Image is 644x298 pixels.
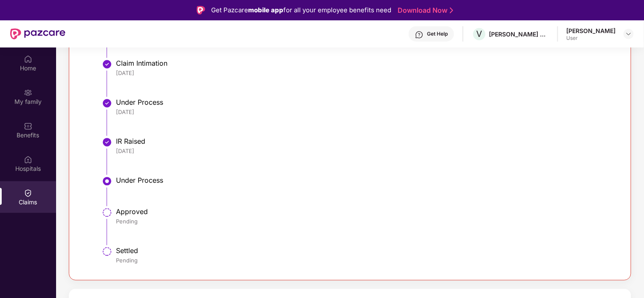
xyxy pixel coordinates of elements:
div: [DATE] [116,109,612,116]
div: IR Raised [116,137,612,146]
img: svg+xml;base64,PHN2ZyB3aWR0aD0iMjAiIGhlaWdodD0iMjAiIHZpZXdCb3g9IjAgMCAyMCAyMCIgZmlsbD0ibm9uZSIgeG... [24,89,32,97]
img: New Pazcare Logo [10,28,65,39]
div: User [567,35,616,42]
div: [PERSON_NAME] [567,27,616,35]
img: svg+xml;base64,PHN2ZyBpZD0iQ2xhaW0iIHhtbG5zPSJodHRwOi8vd3d3LnczLm9yZy8yMDAwL3N2ZyIgd2lkdGg9IjIwIi... [24,189,32,198]
a: Download Now [398,6,451,15]
div: Under Process [116,98,612,107]
img: svg+xml;base64,PHN2ZyBpZD0iU3RlcC1Eb25lLTMyeDMyIiB4bWxucz0iaHR0cDovL3d3dy53My5vcmcvMjAwMC9zdmciIH... [102,98,112,109]
div: Settled [116,247,612,255]
img: svg+xml;base64,PHN2ZyBpZD0iU3RlcC1QZW5kaW5nLTMyeDMyIiB4bWxucz0iaHR0cDovL3d3dy53My5vcmcvMjAwMC9zdm... [102,208,112,218]
span: V [477,29,483,39]
div: Pending [116,218,612,226]
div: [PERSON_NAME] ESTATES DEVELOPERS PRIVATE LIMITED [489,30,549,38]
div: Under Process [116,176,612,185]
div: Get Pazcare for all your employee benefits need [211,5,391,15]
div: Claim Intimation [116,59,612,68]
div: Pending [116,257,612,265]
strong: mobile app [248,6,283,14]
img: svg+xml;base64,PHN2ZyBpZD0iSG9tZSIgeG1sbnM9Imh0dHA6Ly93d3cudzMub3JnLzIwMDAvc3ZnIiB3aWR0aD0iMjAiIG... [24,55,32,64]
img: svg+xml;base64,PHN2ZyBpZD0iU3RlcC1QZW5kaW5nLTMyeDMyIiB4bWxucz0iaHR0cDovL3d3dy53My5vcmcvMjAwMC9zdm... [102,247,112,257]
img: svg+xml;base64,PHN2ZyBpZD0iU3RlcC1Eb25lLTMyeDMyIiB4bWxucz0iaHR0cDovL3d3dy53My5vcmcvMjAwMC9zdmciIH... [102,59,112,70]
div: [DATE] [116,70,612,77]
div: [DATE] [116,148,612,155]
div: Get Help [427,31,448,37]
img: svg+xml;base64,PHN2ZyBpZD0iU3RlcC1BY3RpdmUtMzJ4MzIiIHhtbG5zPSJodHRwOi8vd3d3LnczLm9yZy8yMDAwL3N2Zy... [102,176,112,187]
img: Stroke [450,6,453,15]
img: svg+xml;base64,PHN2ZyBpZD0iSGVscC0zMngzMiIgeG1sbnM9Imh0dHA6Ly93d3cudzMub3JnLzIwMDAvc3ZnIiB3aWR0aD... [415,31,424,39]
img: svg+xml;base64,PHN2ZyBpZD0iSG9zcGl0YWxzIiB4bWxucz0iaHR0cDovL3d3dy53My5vcmcvMjAwMC9zdmciIHdpZHRoPS... [24,156,32,164]
img: svg+xml;base64,PHN2ZyBpZD0iRHJvcGRvd24tMzJ4MzIiIHhtbG5zPSJodHRwOi8vd3d3LnczLm9yZy8yMDAwL3N2ZyIgd2... [625,31,632,37]
img: svg+xml;base64,PHN2ZyBpZD0iU3RlcC1Eb25lLTMyeDMyIiB4bWxucz0iaHR0cDovL3d3dy53My5vcmcvMjAwMC9zdmciIH... [102,137,112,148]
img: Logo [197,6,205,14]
div: Approved [116,208,612,216]
img: svg+xml;base64,PHN2ZyBpZD0iQmVuZWZpdHMiIHhtbG5zPSJodHRwOi8vd3d3LnczLm9yZy8yMDAwL3N2ZyIgd2lkdGg9Ij... [24,122,32,131]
